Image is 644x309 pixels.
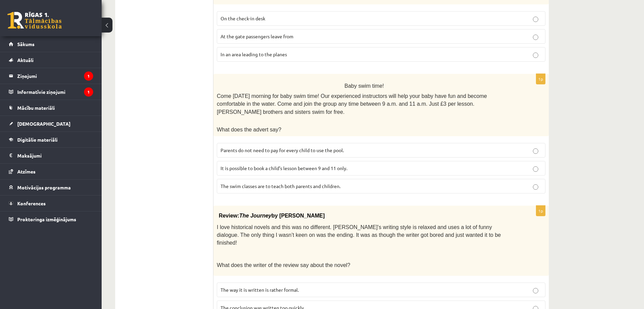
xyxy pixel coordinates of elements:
span: Konferences [17,200,46,206]
legend: Maksājumi [17,148,93,163]
span: Mācību materiāli [17,105,55,111]
a: Digitālie materiāli [9,132,93,147]
span: At the gate passengers leave from [221,33,293,39]
span: [DEMOGRAPHIC_DATA] [17,121,70,127]
a: Maksājumi [9,148,93,163]
input: The way it is written is rather formal. [533,288,538,293]
input: The swim classes are to teach both parents and children. [533,184,538,190]
a: Motivācijas programma [9,180,93,195]
a: Aktuāli [9,52,93,68]
span: In an area leading to the planes [221,51,287,57]
span: What does the advert say? [217,127,281,132]
p: 1p [536,74,545,84]
legend: Ziņojumi [17,68,93,84]
span: Review: [219,213,239,219]
span: Atzīmes [17,168,36,174]
input: At the gate passengers leave from [533,35,538,40]
i: 1 [84,87,93,97]
span: Sākums [17,41,35,47]
span: by [PERSON_NAME] [271,213,325,219]
span: Baby swim time! [345,83,384,89]
span: The Journey [239,213,271,219]
a: Informatīvie ziņojumi1 [9,84,93,100]
span: The swim classes are to teach both parents and children. [221,183,340,189]
span: Proktoringa izmēģinājums [17,216,76,222]
i: 1 [84,71,93,81]
span: Aktuāli [17,57,34,63]
span: Motivācijas programma [17,184,71,190]
a: Mācību materiāli [9,100,93,116]
span: Parents do not need to pay for every child to use the pool. [221,147,344,153]
a: Sākums [9,36,93,52]
input: It is possible to book a child’s lesson between 9 and 11 only. [533,166,538,172]
span: The way it is written is rather formal. [221,287,299,293]
a: Atzīmes [9,164,93,179]
a: Rīgas 1. Tālmācības vidusskola [7,12,62,29]
a: Konferences [9,195,93,211]
a: Ziņojumi1 [9,68,93,84]
legend: Informatīvie ziņojumi [17,84,93,100]
span: I love historical novels and this was no different. [PERSON_NAME]’s writing style is relaxed and ... [217,224,501,245]
span: What does the writer of the review say about the novel? [217,262,350,268]
a: Proktoringa izmēģinājums [9,211,93,227]
p: 1p [536,205,545,216]
span: On the check-in desk [221,15,265,21]
span: It is possible to book a child’s lesson between 9 and 11 only. [221,165,347,171]
a: [DEMOGRAPHIC_DATA] [9,116,93,131]
input: In an area leading to the planes [533,53,538,58]
span: Digitālie materiāli [17,137,58,143]
span: Come [DATE] morning for baby swim time! Our experienced instructors will help your baby have fun ... [217,93,487,115]
input: Parents do not need to pay for every child to use the pool. [533,148,538,154]
input: On the check-in desk [533,17,538,22]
